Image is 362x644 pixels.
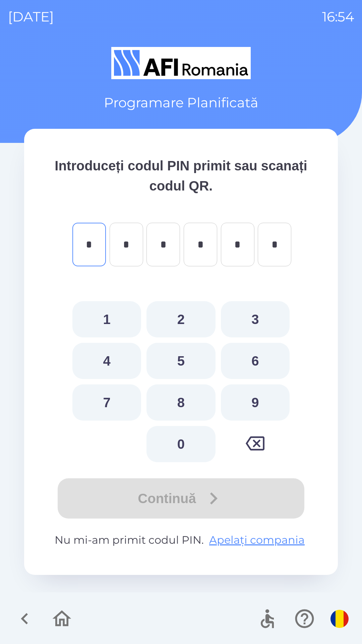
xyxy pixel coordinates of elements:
p: 16:54 [322,7,354,27]
button: 9 [221,384,290,421]
p: Nu mi-am primit codul PIN. [51,532,311,548]
button: 3 [221,301,290,337]
button: 5 [146,343,215,379]
p: Programare Planificată [104,93,258,113]
button: 7 [72,384,141,421]
p: Introduceți codul PIN primit sau scanați codul QR. [51,156,311,196]
button: 2 [146,301,215,337]
button: 8 [146,384,215,421]
p: [DATE] [8,7,54,27]
button: 0 [146,426,215,462]
img: Logo [24,47,338,79]
button: 6 [221,343,290,379]
button: 1 [72,301,141,337]
button: 4 [72,343,141,379]
img: ro flag [330,610,349,628]
button: Apelați compania [206,532,307,548]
